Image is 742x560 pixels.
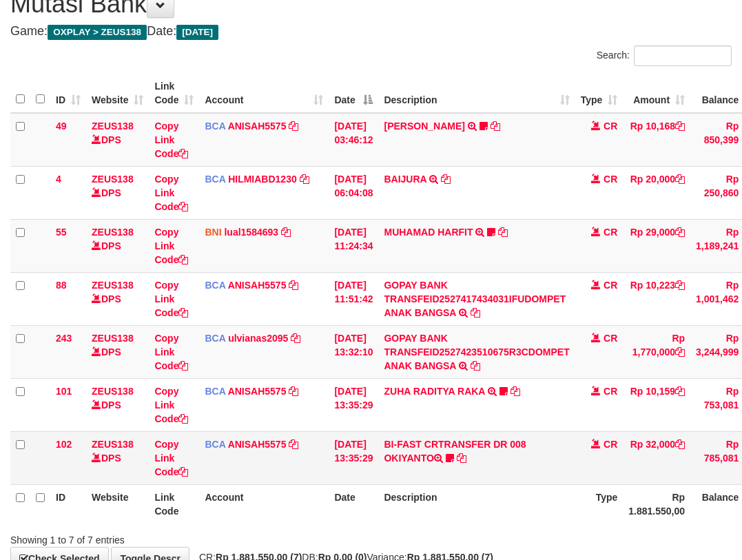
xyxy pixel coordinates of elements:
[149,74,199,113] th: Link Code: activate to sort column ascending
[623,272,690,325] td: Rp 10,223
[56,121,67,132] span: 49
[384,386,484,397] a: ZUHA RADITYA RAKA
[329,431,378,484] td: [DATE] 13:35:29
[384,280,566,318] a: GOPAY BANK TRANSFEID2527417434031IFUDOMPET ANAK BANGSA
[329,325,378,378] td: [DATE] 13:32:10
[575,74,624,113] th: Type: activate to sort column ascending
[575,484,624,523] th: Type
[329,378,378,431] td: [DATE] 13:35:29
[92,439,134,450] a: ZEUS138
[149,484,199,523] th: Link Code
[205,121,225,132] span: BCA
[604,227,617,238] span: CR
[228,386,287,397] a: ANISAH5575
[498,227,508,238] a: Copy MUHAMAD HARFIT to clipboard
[92,280,134,291] a: ZEUS138
[289,439,298,450] a: Copy ANISAH5575 to clipboard
[604,280,617,291] span: CR
[675,280,685,291] a: Copy Rp 10,223 to clipboard
[597,45,732,66] label: Search:
[205,439,225,450] span: BCA
[384,121,464,132] a: [PERSON_NAME]
[154,439,188,477] a: Copy Link Code
[511,386,520,397] a: Copy ZUHA RADITYA RAKA to clipboard
[281,227,291,238] a: Copy lual1584693 to clipboard
[378,74,575,113] th: Description: activate to sort column ascending
[92,333,134,344] a: ZEUS138
[92,227,134,238] a: ZEUS138
[291,333,300,344] a: Copy ulvianas2095 to clipboard
[384,333,569,371] a: GOPAY BANK TRANSFEID2527423510675R3CDOMPET ANAK BANGSA
[604,174,617,185] span: CR
[224,227,278,238] a: lual1584693
[384,227,473,238] a: MUHAMAD HARFIT
[205,174,225,185] span: BCA
[10,528,299,547] div: Showing 1 to 7 of 7 entries
[289,386,298,397] a: Copy ANISAH5575 to clipboard
[675,121,685,132] a: Copy Rp 10,168 to clipboard
[604,439,617,450] span: CR
[623,325,690,378] td: Rp 1,770,000
[604,386,617,397] span: CR
[56,386,72,397] span: 101
[441,174,451,185] a: Copy BAIJURA to clipboard
[675,227,685,238] a: Copy Rp 29,000 to clipboard
[675,346,685,357] a: Copy Rp 1,770,000 to clipboard
[471,307,480,318] a: Copy GOPAY BANK TRANSFEID2527417434031IFUDOMPET ANAK BANGSA to clipboard
[10,25,732,39] h4: Game: Date:
[86,272,149,325] td: DPS
[205,280,225,291] span: BCA
[86,166,149,219] td: DPS
[154,386,188,424] a: Copy Link Code
[56,280,67,291] span: 88
[56,227,67,238] span: 55
[623,166,690,219] td: Rp 20,000
[675,386,685,397] a: Copy Rp 10,159 to clipboard
[86,219,149,272] td: DPS
[228,174,297,185] a: HILMIABD1230
[329,219,378,272] td: [DATE] 11:24:34
[384,174,426,185] a: BAIJURA
[228,280,287,291] a: ANISAH5575
[300,174,309,185] a: Copy HILMIABD1230 to clipboard
[491,121,500,132] a: Copy INA PAUJANAH to clipboard
[86,378,149,431] td: DPS
[329,113,378,167] td: [DATE] 03:46:12
[623,484,690,523] th: Rp 1.881.550,00
[86,113,149,167] td: DPS
[623,431,690,484] td: Rp 32,000
[329,484,378,523] th: Date
[205,227,221,238] span: BNI
[176,25,218,40] span: [DATE]
[634,45,732,66] input: Search:
[56,174,61,185] span: 4
[228,333,288,344] a: ulvianas2095
[56,333,72,344] span: 243
[623,378,690,431] td: Rp 10,159
[205,333,225,344] span: BCA
[92,174,134,185] a: ZEUS138
[329,272,378,325] td: [DATE] 11:51:42
[289,121,298,132] a: Copy ANISAH5575 to clipboard
[154,121,188,159] a: Copy Link Code
[56,439,72,450] span: 102
[48,25,147,40] span: OXPLAY > ZEUS138
[329,74,378,113] th: Date: activate to sort column descending
[154,333,188,371] a: Copy Link Code
[228,439,287,450] a: ANISAH5575
[92,121,134,132] a: ZEUS138
[228,121,287,132] a: ANISAH5575
[199,74,329,113] th: Account: activate to sort column ascending
[154,280,188,318] a: Copy Link Code
[457,453,466,464] a: Copy BI-FAST CRTRANSFER DR 008 OKIYANTO to clipboard
[623,219,690,272] td: Rp 29,000
[471,360,480,371] a: Copy GOPAY BANK TRANSFEID2527423510675R3CDOMPET ANAK BANGSA to clipboard
[86,74,149,113] th: Website: activate to sort column ascending
[154,174,188,212] a: Copy Link Code
[205,386,225,397] span: BCA
[378,484,575,523] th: Description
[623,113,690,167] td: Rp 10,168
[199,484,329,523] th: Account
[50,484,86,523] th: ID
[289,280,298,291] a: Copy ANISAH5575 to clipboard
